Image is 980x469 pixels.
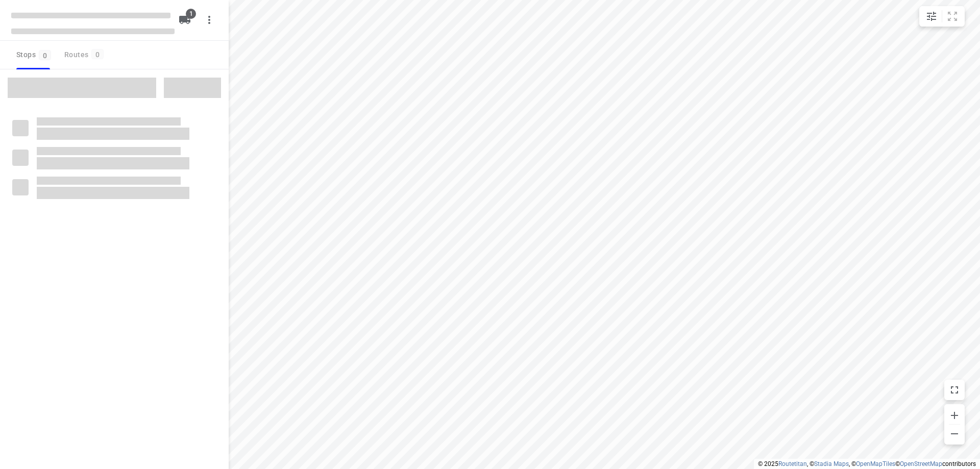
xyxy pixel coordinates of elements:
[778,460,807,467] a: Routetitan
[921,6,942,27] button: Map settings
[758,460,976,467] li: © 2025 , © , © © contributors
[900,460,942,467] a: OpenStreetMap
[919,6,965,27] div: small contained button group
[856,460,895,467] a: OpenMapTiles
[814,460,849,467] a: Stadia Maps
